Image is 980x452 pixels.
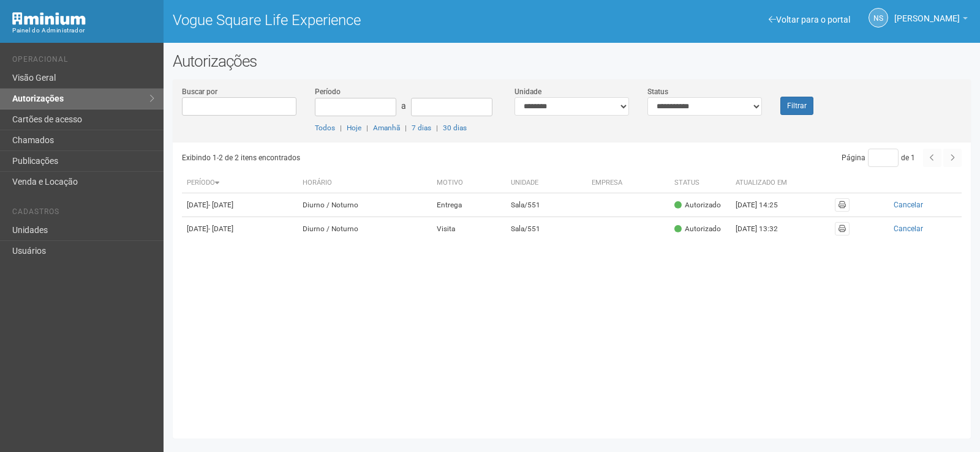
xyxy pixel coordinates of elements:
[12,207,154,220] li: Cadastros
[842,154,915,162] span: Página de 1
[298,193,432,217] td: Diurno / Noturno
[443,124,467,132] a: 30 dias
[859,222,957,235] button: Cancelar
[182,173,298,193] th: Período
[182,86,217,97] label: Buscar por
[12,55,154,68] li: Operacional
[412,124,431,132] a: 7 dias
[347,124,361,132] a: Hoje
[298,173,432,193] th: Horário
[514,86,541,97] label: Unidade
[208,201,233,209] span: - [DATE]
[506,217,586,241] td: Sala/551
[373,124,400,132] a: Amanhã
[674,224,721,234] div: Autorizado
[780,97,813,115] button: Filtrar
[315,124,335,132] a: Todos
[894,2,960,23] span: Nicolle Silva
[587,173,669,193] th: Empresa
[506,173,586,193] th: Unidade
[366,124,368,132] span: |
[436,124,438,132] span: |
[432,193,506,217] td: Entrega
[731,173,798,193] th: Atualizado em
[340,124,342,132] span: |
[894,15,968,25] a: [PERSON_NAME]
[12,25,154,36] div: Painel do Administrador
[647,86,668,97] label: Status
[401,101,406,111] span: a
[298,217,432,241] td: Diurno / Noturno
[674,200,721,210] div: Autorizado
[506,193,586,217] td: Sala/551
[869,8,888,28] a: NS
[173,12,563,28] h1: Vogue Square Life Experience
[731,217,798,241] td: [DATE] 13:32
[182,193,298,217] td: [DATE]
[769,15,850,24] a: Voltar para o portal
[731,193,798,217] td: [DATE] 14:25
[208,224,233,233] span: - [DATE]
[432,173,506,193] th: Motivo
[173,52,971,70] h2: Autorizações
[669,173,731,193] th: Status
[432,217,506,241] td: Visita
[182,217,298,241] td: [DATE]
[12,12,86,25] img: Minium
[405,124,407,132] span: |
[315,86,341,97] label: Período
[182,149,568,167] div: Exibindo 1-2 de 2 itens encontrados
[859,198,957,212] button: Cancelar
